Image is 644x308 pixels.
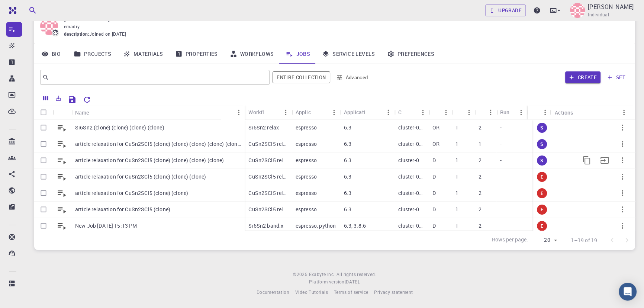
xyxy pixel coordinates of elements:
[6,7,16,14] img: logo
[531,106,543,118] button: Sort
[537,190,546,196] span: E
[537,205,547,215] div: error
[500,140,502,148] p: -
[455,140,458,148] p: 1
[316,44,381,64] a: Service Levels
[382,106,394,118] button: Menu
[75,206,170,213] p: article relaxation for CuSn2SCl5 (clone)
[344,140,351,148] p: 6.3
[169,44,224,64] a: Properties
[53,105,71,120] div: Icon
[578,151,596,169] button: Copy
[309,278,344,286] span: Platform version
[479,189,482,197] p: 2
[398,105,405,119] div: Cluster
[537,172,547,182] div: error
[398,140,425,148] p: cluster-001
[374,289,413,295] span: Privacy statement
[432,124,439,131] p: OR
[65,92,80,107] button: Save Explorer Settings
[570,3,585,18] img: Emad Rahimi
[334,289,368,296] a: Terms of service
[344,206,351,213] p: 6.3
[537,188,547,198] div: error
[75,173,206,180] p: article relaxation for CuSn2SCl5 (clone) (clone) (clone)
[398,189,425,197] p: cluster-001
[75,189,188,197] p: article relaxation for CuSn2SCl5 (clone) (clone)
[89,106,101,118] button: Sort
[15,5,42,12] span: Support
[280,106,292,118] button: Menu
[596,151,614,169] button: Move to set
[432,140,439,148] p: OR
[479,157,482,164] p: 2
[537,155,547,166] div: submitted
[417,106,429,118] button: Menu
[309,271,335,278] a: Exabyte Inc.
[455,106,467,118] button: Sort
[334,289,368,295] span: Terms of service
[479,106,490,118] button: Sort
[344,222,366,230] p: 6.3, 3.8.6
[455,124,458,131] p: 1
[537,223,546,229] span: E
[64,31,89,38] span: description :
[344,173,351,180] p: 6.3
[455,173,458,180] p: 1
[537,125,546,131] span: S
[537,139,547,149] div: submitted
[537,221,547,231] div: error
[75,124,164,131] p: Si6Sn2 (clone) (clone) (clone) (clone)
[340,105,394,119] div: Application Version
[551,105,630,120] div: Actions
[296,206,317,213] p: espresso
[248,124,279,131] p: Si6Sn2 relax
[537,141,546,147] span: S
[537,123,547,133] div: submitted
[528,105,551,120] div: Status
[370,106,382,118] button: Sort
[273,71,330,83] span: Filter throughout whole library including sets (folders)
[500,124,502,131] p: -
[484,106,496,118] button: Menu
[292,105,340,119] div: Application
[117,44,169,64] a: Materials
[432,206,436,213] p: D
[429,105,452,119] div: Queue
[565,71,600,83] button: Create
[52,92,65,104] button: Export
[328,106,340,118] button: Menu
[280,44,316,64] a: Jobs
[398,157,425,164] p: cluster-001
[500,105,515,119] div: Run Time
[496,105,527,119] div: Run Time
[603,71,629,83] button: set
[257,289,289,295] span: Documentation
[432,106,444,118] button: Sort
[345,279,360,285] span: [DATE] .
[398,124,425,131] p: cluster-001
[555,105,573,120] div: Actions
[257,289,289,296] a: Documentation
[432,222,436,230] p: D
[296,140,317,148] p: espresso
[295,289,328,296] a: Video Tutorials
[296,157,317,164] p: espresso
[248,222,283,230] p: Si6Sn2 band.x
[537,157,546,164] span: S
[479,206,482,213] p: 2
[316,106,328,118] button: Sort
[479,124,482,131] p: 2
[309,271,335,277] span: Exabyte Inc.
[492,236,528,244] p: Rows per page:
[89,31,126,38] span: Joined on [DATE]
[475,105,496,119] div: Cores
[295,289,328,295] span: Video Tutorials
[479,140,482,148] p: 1
[455,189,458,197] p: 1
[68,44,117,64] a: Projects
[463,106,475,118] button: Menu
[432,157,436,164] p: D
[344,105,370,119] div: Application Version
[296,105,316,119] div: Application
